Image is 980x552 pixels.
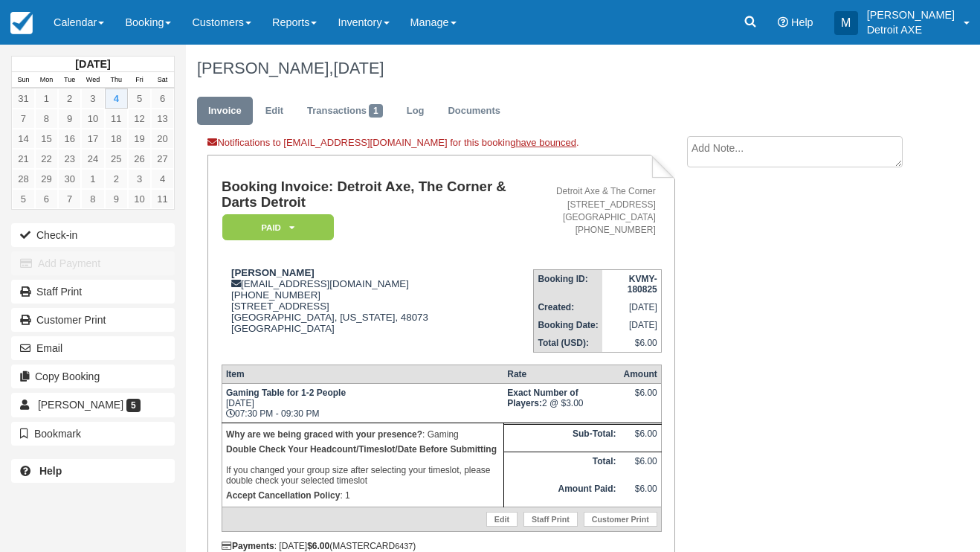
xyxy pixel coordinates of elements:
[58,149,81,169] a: 23
[226,444,497,455] b: Double Check Your Headcount/Timeslot/Date Before Submitting
[396,97,436,126] a: Log
[534,334,602,353] th: Total (USD):
[503,452,619,480] th: Total:
[436,97,512,126] a: Documents
[222,214,329,241] a: Paid
[11,393,175,417] a: [PERSON_NAME] 5
[128,72,151,89] th: Fri
[584,512,657,527] a: Customer Print
[197,97,253,126] a: Invoice
[623,388,657,410] div: $6.00
[619,480,661,507] td: $6.00
[602,334,662,353] td: $6.00
[35,169,58,189] a: 29
[619,365,661,384] th: Amount
[619,424,661,452] td: $6.00
[534,269,602,298] th: Booking ID:
[105,169,128,189] a: 2
[151,169,174,189] a: 4
[307,541,329,551] strong: $6.00
[151,149,174,169] a: 27
[12,72,35,89] th: Sun
[58,109,81,129] a: 9
[81,72,104,89] th: Wed
[222,541,662,551] div: : [DATE] (MASTERCARD )
[486,512,518,527] a: Edit
[12,109,35,129] a: 7
[231,267,315,278] strong: [PERSON_NAME]
[75,58,110,70] strong: [DATE]
[369,104,383,118] span: 1
[619,452,661,480] td: $6.00
[207,136,675,155] div: Notifications to [EMAIL_ADDRESS][DOMAIN_NAME] for this booking .
[222,541,274,551] strong: Payments
[867,22,955,37] p: Detroit AXE
[105,189,128,209] a: 9
[81,169,104,189] a: 1
[11,365,175,388] button: Copy Booking
[254,97,294,126] a: Edit
[12,89,35,109] a: 31
[534,316,602,334] th: Booking Date:
[867,7,955,22] p: [PERSON_NAME]
[11,336,175,360] button: Email
[12,169,35,189] a: 28
[226,388,346,398] strong: Gaming Table for 1-2 People
[105,109,128,129] a: 11
[10,12,33,34] img: checkfront-main-nav-mini-logo.png
[226,427,500,442] p: : Gaming
[503,480,619,507] th: Amount Paid:
[105,72,128,89] th: Thu
[81,129,104,149] a: 17
[222,384,503,423] td: [DATE] 07:30 PM - 09:30 PM
[602,298,662,316] td: [DATE]
[35,149,58,169] a: 22
[503,424,619,452] th: Sub-Total:
[38,399,123,411] span: [PERSON_NAME]
[151,129,174,149] a: 20
[197,60,910,77] h1: [PERSON_NAME],
[58,72,81,89] th: Tue
[151,189,174,209] a: 11
[226,490,340,501] strong: Accept Cancellation Policy
[296,97,394,126] a: Transactions1
[11,280,175,304] a: Staff Print
[222,267,533,353] div: [EMAIL_ADDRESS][DOMAIN_NAME] [PHONE_NUMBER] [STREET_ADDRESS] [GEOGRAPHIC_DATA], [US_STATE], 48073...
[151,109,174,129] a: 13
[11,308,175,332] a: Customer Print
[81,149,104,169] a: 24
[602,316,662,334] td: [DATE]
[778,17,788,28] i: Help
[515,137,576,148] a: have bounced
[539,185,655,237] address: Detroit Axe & The Corner [STREET_ADDRESS] [GEOGRAPHIC_DATA] [PHONE_NUMBER]
[81,89,104,109] a: 3
[11,422,175,446] button: Bookmark
[222,365,503,384] th: Item
[226,429,422,440] strong: Why are we being graced with your presence?
[226,442,500,488] p: If you changed your group size after selecting your timeslot, please double check your selected t...
[58,129,81,149] a: 16
[503,384,619,423] td: 2 @ $3.00
[151,89,174,109] a: 6
[105,89,128,109] a: 4
[128,189,151,209] a: 10
[507,388,578,408] strong: Exact Number of Players
[58,189,81,209] a: 7
[128,169,151,189] a: 3
[834,11,858,35] div: M
[151,72,174,89] th: Sat
[11,223,175,247] button: Check-in
[128,89,151,109] a: 5
[35,189,58,209] a: 6
[791,16,813,28] span: Help
[628,274,657,295] strong: KVMY-180825
[128,109,151,129] a: 12
[12,189,35,209] a: 5
[35,129,58,149] a: 15
[105,129,128,149] a: 18
[222,179,533,210] h1: Booking Invoice: Detroit Axe, The Corner & Darts Detroit
[105,149,128,169] a: 25
[39,465,62,477] b: Help
[58,169,81,189] a: 30
[35,89,58,109] a: 1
